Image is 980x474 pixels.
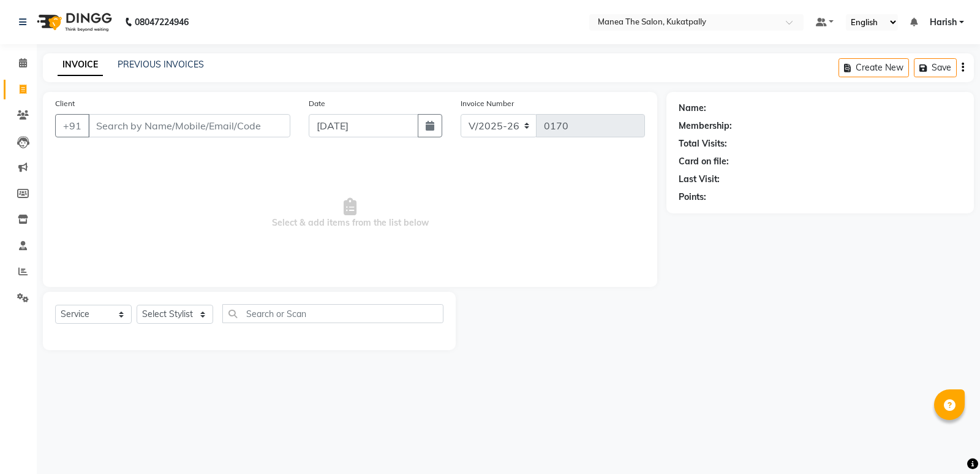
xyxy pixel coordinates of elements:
div: Points: [679,191,706,204]
label: Client [55,98,75,109]
div: Total Visits: [679,137,727,150]
div: Last Visit: [679,173,720,186]
label: Invoice Number [461,98,514,109]
a: INVOICE [58,54,103,76]
a: PREVIOUS INVOICES [118,59,204,70]
button: Create New [839,58,909,77]
div: Card on file: [679,155,729,168]
input: Search by Name/Mobile/Email/Code [88,114,290,137]
input: Search or Scan [222,304,443,323]
div: Name: [679,102,706,115]
label: Date [309,98,325,109]
span: Select & add items from the list below [55,152,645,275]
b: 08047224946 [135,5,189,39]
button: Save [914,58,957,77]
span: Harish [930,16,957,29]
div: Membership: [679,120,732,132]
img: logo [31,5,115,39]
button: +91 [55,114,89,137]
iframe: chat widget [929,425,968,462]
